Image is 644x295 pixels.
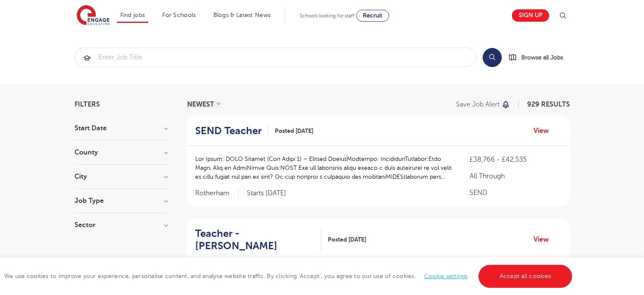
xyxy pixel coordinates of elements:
a: Teacher - [PERSON_NAME] [195,228,322,252]
span: We use cookies to improve your experience, personalise content, and analyse website traffic. By c... [4,273,574,279]
span: Posted [DATE] [275,126,313,135]
span: Recruit [363,12,382,19]
a: SEND Teacher [195,125,268,137]
p: Lor Ipsum: DOLO Sitamet (Con Adipi 1) – Elitsed DoeiusModtempo: IncididunTutlabor:Etdo Magn, Aliq... [195,155,453,181]
p: SEND [470,188,561,198]
h2: SEND Teacher [195,125,262,137]
span: Filters [75,101,100,108]
a: For Schools [162,12,196,18]
a: Sign up [512,9,549,22]
p: Save job alert [456,101,500,108]
span: Rotherham [195,189,238,198]
span: 929 RESULTS [527,101,570,108]
a: Browse all Jobs [509,53,570,62]
p: Starts [DATE] [247,189,286,198]
p: All Through [470,171,561,181]
a: Accept all cookies [478,265,572,288]
button: Search [483,48,502,67]
h3: City [75,173,168,180]
p: £38,766 - £42,535 [470,155,561,165]
span: Schools looking for staff [300,13,354,19]
h3: County [75,149,168,156]
h3: Sector [75,222,168,228]
h2: Teacher - [PERSON_NAME] [195,228,315,252]
span: Posted [DATE] [328,235,366,244]
a: Cookie settings [424,273,468,279]
a: View [533,125,555,136]
h3: Start Date [75,125,168,132]
button: Save job alert [456,101,511,108]
div: Submit [75,48,476,67]
a: Find jobs [120,12,145,18]
input: Submit [75,48,476,67]
a: View [533,234,555,245]
a: Blogs & Latest News [213,12,271,18]
span: Browse all Jobs [521,53,563,62]
a: Recruit [356,10,389,22]
h3: Job Type [75,197,168,204]
img: Engage Education [77,5,110,26]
